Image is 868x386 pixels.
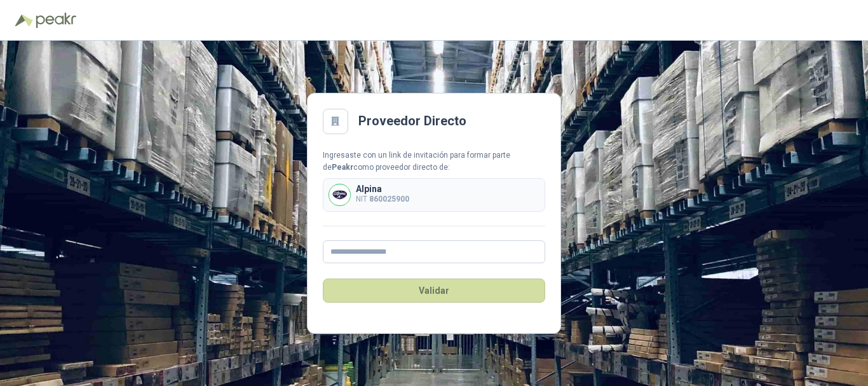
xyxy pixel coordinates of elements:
p: Alpina [356,184,409,193]
b: Peakr [332,163,353,172]
img: Logo [15,14,33,27]
img: Company Logo [329,184,350,205]
p: NIT [356,193,409,205]
b: 860025900 [369,195,409,203]
button: Validar [323,279,545,303]
div: Ingresaste con un link de invitación para formar parte de como proveedor directo de: [323,149,545,174]
h2: Proveedor Directo [358,111,466,131]
img: Peakr [36,13,76,28]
